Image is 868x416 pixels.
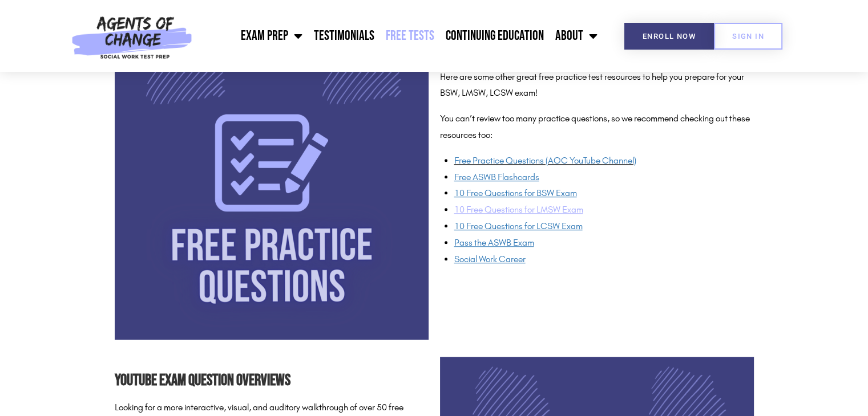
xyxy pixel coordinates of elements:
a: Exam Prep [235,22,308,50]
a: Continuing Education [440,22,550,50]
nav: Menu [198,22,603,50]
a: 10 Free Questions for LMSW Exam [454,204,583,215]
a: Free Tests [380,22,440,50]
p: Here are some other great free practice test resources to help you prepare for your BSW, LMSW, LC... [440,69,754,102]
a: 10 Free Questions for LCSW Exam [454,221,583,231]
a: Free ASWB Flashcards [454,172,539,182]
a: Testimonials [308,22,380,50]
span: Pass the ASWB Exam [454,237,534,248]
a: Pass the ASWB Exam [454,237,536,248]
a: 10 Free Questions for BSW Exam [454,187,577,198]
a: SIGN IN [714,23,782,50]
p: You can’t review too many practice questions, so we recommend checking out these resources too: [440,111,754,144]
a: Free Practice Questions (AOC YouTube Channel) [454,155,636,166]
a: Social Work Career [454,254,526,264]
span: Enroll Now [643,32,696,40]
a: About [550,22,603,50]
h2: YouTube Exam Question Overviews [115,368,429,394]
a: Enroll Now [624,23,714,50]
span: SIGN IN [732,32,764,40]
